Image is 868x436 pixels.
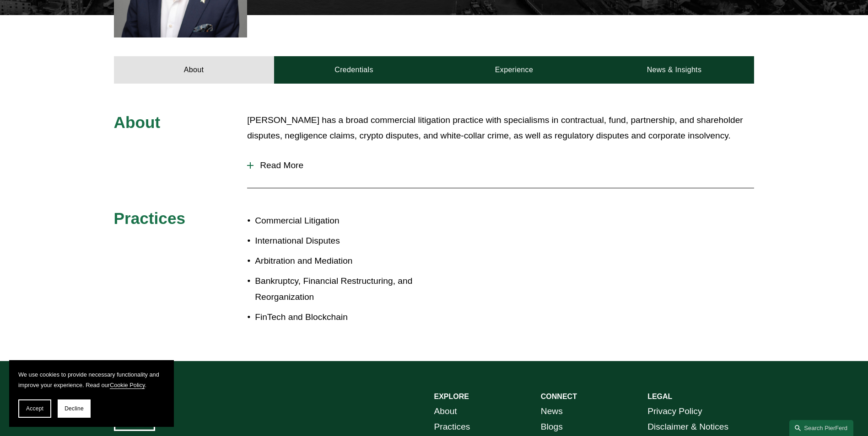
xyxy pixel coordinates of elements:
[255,273,434,305] p: Bankruptcy, Financial Restructuring, and Reorganization
[65,405,84,412] span: Decline
[114,113,161,131] span: About
[434,404,457,420] a: About
[9,360,174,427] section: Cookie banner
[18,369,165,390] p: We use cookies to provide necessary functionality and improve your experience. Read our .
[255,233,434,249] p: International Disputes
[247,154,754,177] button: Read More
[255,253,434,269] p: Arbitration and Mediation
[255,309,434,325] p: FinTech and Blockchain
[255,213,434,229] p: Commercial Litigation
[647,419,728,435] a: Disclaimer & Notices
[18,399,51,418] button: Accept
[110,382,145,388] a: Cookie Policy
[26,405,43,412] span: Accept
[434,393,469,400] strong: EXPLORE
[274,56,434,84] a: Credentials
[594,56,754,84] a: News & Insights
[434,419,470,435] a: Practices
[789,420,853,436] a: Search this site
[541,404,563,420] a: News
[114,209,186,227] span: Practices
[247,112,754,144] p: [PERSON_NAME] has a broad commercial litigation practice with specialisms in contractual, fund, p...
[541,419,563,435] a: Blogs
[647,404,702,420] a: Privacy Policy
[434,56,594,84] a: Experience
[58,399,91,418] button: Decline
[253,160,754,170] span: Read More
[647,393,672,400] strong: LEGAL
[114,56,274,84] a: About
[541,393,577,400] strong: CONNECT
